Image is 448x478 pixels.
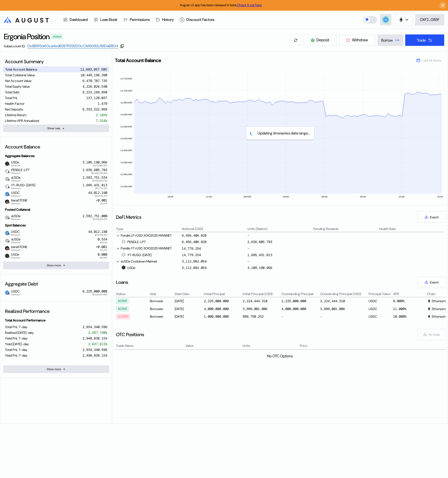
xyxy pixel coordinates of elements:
div: 14,779.254 [182,246,201,251]
div: Total Account Balance [5,67,37,72]
a: Check it out here [237,3,262,7]
button: Deposit [303,34,337,46]
button: Withdraw [339,34,376,46]
div: 0.534 [98,237,107,241]
div: 2,636,605.793 [247,240,272,244]
div: YT-RUSD-[DATE] [122,253,152,257]
div: History [162,17,174,22]
div: Status [116,292,149,296]
div: Pendle LP rUSD 30102025 MAINNET [116,233,181,238]
span: $14,779.254 [95,187,107,190]
div: - [247,259,312,264]
span: Ethereum [11,202,27,205]
span: Ethereum [11,164,20,167]
div: 2.165% [96,113,107,117]
img: svg+xml,%3c [427,307,431,311]
div: 3,109,190.966 [82,160,107,164]
div: 11.000% [393,306,426,312]
div: Borrow [381,38,393,43]
div: Health Factor [5,101,24,106]
span: Updating timeseries data range... [258,131,310,136]
img: USDE.png [5,162,9,166]
div: Borrower [150,314,174,319]
div: Ethereum [427,314,446,319]
div: 1,695,431.813 [247,253,272,257]
div: Realized Performance [3,306,109,316]
text: 18:00 [168,195,173,198]
img: empty-token.png [122,240,125,244]
img: svg+xml,%3c [8,292,10,295]
img: svg+xml,%3c [8,217,10,220]
span: Ethereum [11,293,20,296]
div: 3,999,001.006 [243,307,267,311]
img: sUSDe-Symbol-Color.png [5,239,9,243]
div: 2,934,340.596 [82,348,107,352]
div: sUSDe Cooldown Mainnet [116,259,181,264]
text: 03:00 [283,195,289,198]
div: Start Date [175,292,203,296]
a: Loan Book [91,11,120,29]
div: Ergonia Position [4,32,49,42]
div: 4,226,026.540 [82,84,107,89]
span: Export [430,215,439,219]
span: Ethereum [11,241,20,244]
span: $6,456,406.828 [91,172,107,174]
div: 14,779.254 [182,253,201,257]
div: 1,695,431.813 [82,183,107,187]
button: Export [417,211,446,223]
div: 2,637.612% [88,342,107,346]
img: svg+xml,%3c [8,179,10,181]
span: $3,112,882.054 [93,164,107,167]
a: Discount Factors [177,11,217,29]
span: Ethereum [11,234,20,236]
img: pending [250,131,254,135]
div: 0XF2...085F [420,17,439,22]
div: 2,948,838.154 [82,336,107,340]
text: 15:00 [437,195,443,198]
div: Permissions [130,17,150,22]
div: Yield PnL 7-day [5,353,27,358]
span: USDC [9,191,20,197]
button: chain logo [394,14,412,25]
text: 09:00 [360,195,366,198]
button: 0XF2...085F [415,14,444,25]
div: 2,225,000.000 [281,299,306,303]
div: 2,592,751.534 [82,176,107,180]
div: 137,128.037 [86,96,107,100]
img: empty-token.png [5,184,9,189]
div: Outstanding Principal (USD) [320,292,368,296]
span: Deposit [316,38,329,42]
div: 2,224,444.310 [243,299,267,303]
button: Show Less [3,124,109,132]
span: Ethereum [11,172,29,174]
span: $43,999.301 [95,234,107,236]
div: Yield [DATE]-day [5,342,29,346]
div: Type [116,227,123,231]
img: svg+xml,%3c [8,163,10,166]
img: empty-token.png [122,253,125,257]
span: $2.249 [100,249,107,251]
span: sUSDe [9,214,20,220]
div: 10.000% [393,314,426,319]
img: empty-token.png [5,169,9,173]
a: Dashboard [60,11,91,29]
span: Ethereum [11,249,27,251]
span: Value [186,343,194,348]
div: PENDLE-LPT [122,240,146,244]
div: Principal Token [369,292,392,296]
div: Initial Principal [204,292,242,296]
div: Total PnL 7-day [5,325,27,329]
text: 12,600,000 [120,149,132,152]
img: svg+xml,%3c [8,248,10,250]
button: Show more [3,262,109,269]
div: Ethereum [427,307,446,311]
img: USDE.png [122,266,125,269]
div: Pending Rewards [313,227,339,231]
span: $3,108,839.653 [92,180,107,182]
div: 7.324% [96,119,107,123]
span: Ethereum [11,187,35,190]
div: USDC [369,306,392,312]
div: ACTIVE [118,299,127,303]
img: svg+xml,%3c [8,240,10,243]
div: Discount Factors [186,17,214,22]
